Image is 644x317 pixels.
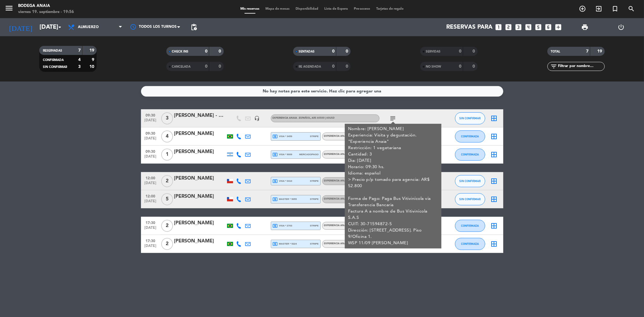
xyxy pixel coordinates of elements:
[426,65,441,68] span: NO SHOW
[495,23,503,31] i: looks_one
[5,4,14,13] i: menu
[219,64,222,69] strong: 0
[473,64,476,69] strong: 0
[143,226,158,233] span: [DATE]
[273,241,297,247] span: master * 5224
[219,49,222,53] strong: 0
[143,111,158,118] span: 09:30
[174,175,226,182] div: [PERSON_NAME]
[324,224,374,227] span: EXPERIENCIA ANAIA SUPREME - ESPAÑOL
[174,237,226,245] div: [PERSON_NAME]
[161,220,173,232] span: 2
[143,148,158,155] span: 09:30
[273,152,292,157] span: visa * 9009
[143,130,158,136] span: 09:30
[263,88,381,95] div: No hay notas para este servicio. Haz clic para agregar una
[447,24,493,31] span: Reservas para
[311,117,335,119] span: , ARS 60500 | 60USD
[161,112,173,124] span: 3
[324,180,362,182] span: EXPERIENCIA ANAIA - ESPAÑOL
[473,49,476,53] strong: 0
[332,49,335,53] strong: 0
[293,7,321,11] span: Disponibilidad
[174,112,226,120] div: [PERSON_NAME] - BUS VITIVINICOLA
[143,118,158,125] span: [DATE]
[143,219,158,226] span: 17:30
[92,58,95,62] strong: 9
[262,7,293,11] span: Mapa de mesas
[505,23,513,31] i: looks_two
[143,136,158,143] span: [DATE]
[143,192,158,199] span: 12:00
[459,197,481,201] span: SIN CONFIRMAR
[273,178,292,184] span: visa * 0410
[273,197,297,202] span: master * 5055
[611,5,619,12] i: turned_in_not
[551,50,560,53] span: TOTAL
[273,134,278,139] i: local_atm
[273,197,278,202] i: local_atm
[161,130,173,142] span: 4
[237,7,262,11] span: Mis reservas
[455,149,485,161] button: CONFIRMADA
[310,179,319,183] span: stripe
[525,23,533,31] i: looks_4
[586,49,588,53] strong: 7
[161,175,173,187] span: 2
[310,224,319,228] span: stripe
[310,134,319,138] span: stripe
[174,219,226,227] div: [PERSON_NAME]
[205,49,207,53] strong: 0
[459,117,481,120] span: SIN CONFIRMAR
[545,23,553,31] i: looks_6
[172,50,188,53] span: CHECK INS
[205,64,207,69] strong: 0
[161,149,173,161] span: 1
[143,181,158,188] span: [DATE]
[459,49,461,53] strong: 0
[143,174,158,181] span: 12:00
[273,117,335,119] span: EXPERIENCIA ANAIA - ESPAÑOL
[161,238,173,250] span: 2
[273,223,278,229] i: local_atm
[321,7,351,11] span: Lista de Espera
[491,240,498,248] i: border_all
[5,4,14,15] button: menu
[324,242,374,245] span: EXPERIENCIA ANAIA SUPREME - ESPAÑOL
[579,5,586,12] i: add_circle_outline
[555,23,562,31] i: add_box
[628,5,635,12] i: search
[89,65,95,69] strong: 10
[324,135,362,137] span: EXPERIENCIA ANAIA - ESPAÑOL
[174,193,226,200] div: [PERSON_NAME]
[558,63,604,70] input: Filtrar por nombre...
[172,65,191,68] span: CANCELADA
[143,244,158,251] span: [DATE]
[461,242,479,245] span: CONFIRMADA
[174,148,226,156] div: [PERSON_NAME]
[18,9,74,15] div: viernes 19. septiembre - 19:56
[273,178,278,184] i: local_atm
[455,238,485,250] button: CONFIRMADA
[346,49,349,53] strong: 0
[78,65,81,69] strong: 3
[78,48,81,53] strong: 7
[491,178,498,185] i: border_all
[455,112,485,124] button: SIN CONFIRMAR
[324,153,374,155] span: EXPERIENCIA ANAIA SUPREME - ESPAÑOL
[143,199,158,206] span: [DATE]
[618,24,625,31] i: power_settings_new
[161,193,173,205] span: 5
[461,224,479,227] span: CONFIRMADA
[273,223,292,229] span: visa * 2703
[143,237,158,244] span: 17:30
[273,241,278,247] i: local_atm
[174,130,226,138] div: [PERSON_NAME]
[461,153,479,156] span: CONFIRMADA
[491,151,498,158] i: border_all
[299,152,319,156] span: mercadopago
[310,242,319,246] span: stripe
[299,50,315,53] span: SENTADAS
[550,63,558,70] i: filter_list
[459,64,461,69] strong: 0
